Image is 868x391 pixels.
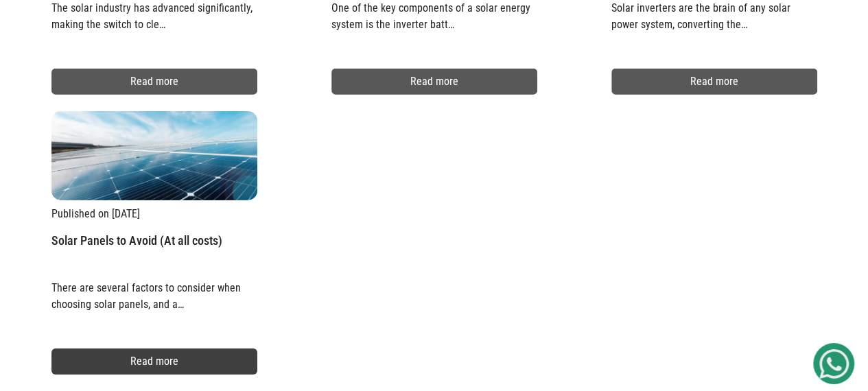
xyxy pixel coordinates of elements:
[51,206,257,222] p: Published on [DATE]
[611,69,817,95] a: Read more
[51,348,257,375] a: Read more
[51,69,257,95] a: Read more
[51,274,257,316] p: There are several factors to consider when choosing solar panels, and a…
[819,349,849,379] img: Get Started On Earthbond Via Whatsapp
[331,69,537,95] a: Read more
[51,111,257,316] a: Published on [DATE] Solar Panels to Avoid (At all costs) There are several factors to consider wh...
[51,233,257,274] h2: Solar Panels to Avoid (At all costs)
